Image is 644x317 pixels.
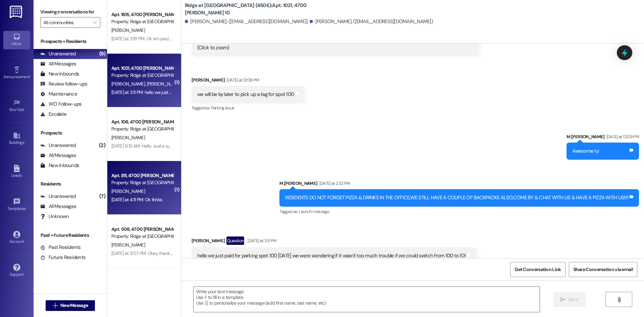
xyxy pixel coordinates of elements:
[3,130,30,148] a: Buildings
[111,65,173,72] div: Apt. 1021, 4700 [PERSON_NAME] 10
[3,262,30,280] a: Support
[43,17,90,28] input: All communities
[40,152,76,159] div: All Messages
[40,111,66,118] div: Escalate
[40,213,69,220] div: Unknown
[97,140,107,151] div: (2)
[34,129,107,137] div: Prospects
[24,106,25,111] span: •
[10,6,23,18] img: ResiDesk Logo
[225,76,259,84] div: [DATE] at 12:08 PM
[40,50,76,57] div: Unanswered
[111,81,147,87] span: [PERSON_NAME]
[510,262,565,277] button: Get Conversation Link
[3,97,30,115] a: Site Visit •
[40,81,87,88] div: Review follow-ups
[318,180,350,187] div: [DATE] at 2:32 PM
[40,7,100,17] label: Viewing conversations for
[111,188,145,194] span: [PERSON_NAME]
[111,125,173,133] div: Property: Ridge at [GEOGRAPHIC_DATA] (4506)
[553,292,586,307] button: Send
[40,203,76,210] div: All Messages
[111,36,217,42] div: [DATE] at 3:19 PM: Ok am paying my light but I be there
[53,303,58,308] i: 
[46,300,95,311] button: New Message
[111,72,173,79] div: Property: Ridge at [GEOGRAPHIC_DATA] (4506)
[197,91,294,98] div: we will be by later to pick up a tag for spot 100
[560,297,565,302] i: 
[40,60,76,67] div: All Messages
[40,70,79,77] div: New Inbounds
[111,179,173,186] div: Property: Ridge at [GEOGRAPHIC_DATA] (4506)
[34,180,107,188] div: Residents
[111,143,644,149] div: [DATE] 9:13 AM: Hello. Just a quick question. I noticed in my ledger that we pay a 10 insurance f...
[40,254,86,261] div: Future Residents
[211,105,234,111] span: Parking issue
[40,101,82,108] div: WO Follow-ups
[147,81,180,87] span: [PERSON_NAME]
[3,31,30,49] a: Inbox
[40,91,77,98] div: Maintenance
[573,266,633,273] span: Share Conversation via email
[279,180,639,189] div: M.[PERSON_NAME]
[299,209,329,214] span: Launch message
[111,197,162,203] div: [DATE] at 4:11 PM: Ok thnks
[3,229,30,247] a: Account
[26,205,27,210] span: •
[111,250,178,256] div: [DATE] at 3:07 PM: Okay thank you
[285,194,628,201] div: RESIDENTS DO NOT FORGET PIZZA & DRINKS IN THE OFFICE,WE STILL HAVE A COUPLE OF BACKPACKS ALSO,COM...
[98,191,107,202] div: (7)
[515,266,561,273] span: Get Conversation Link
[111,89,392,95] div: [DATE] at 3:11 PM: hello we just paid for parking spot 100 [DATE] we were wondering if it wasn't ...
[111,172,173,179] div: Apt. 811, 4700 [PERSON_NAME] 8
[572,148,599,155] div: Awesome ty
[40,142,76,149] div: Unanswered
[40,193,76,200] div: Unanswered
[185,2,319,16] b: Ridge at [GEOGRAPHIC_DATA] (4506): Apt. 1021, 4700 [PERSON_NAME] 10
[93,20,97,25] i: 
[185,18,308,25] div: [PERSON_NAME]. ([EMAIL_ADDRESS][DOMAIN_NAME])
[279,207,639,216] div: Tagged as:
[605,133,639,140] div: [DATE] at 12:09 PM
[3,196,30,214] a: Templates •
[30,73,31,78] span: •
[568,296,579,303] span: Send
[197,44,468,51] div: (Click to zoom)
[111,18,173,25] div: Property: Ridge at [GEOGRAPHIC_DATA] (4506)
[111,11,173,18] div: Apt. 1615, 4700 [PERSON_NAME] 16
[34,232,107,239] div: Past + Future Residents
[226,236,244,245] div: Question
[192,103,305,113] div: Tagged as:
[40,244,81,251] div: Past Residents
[60,302,88,309] span: New Message
[111,226,173,233] div: Apt. 508, 4700 [PERSON_NAME] 5
[111,233,173,240] div: Property: Ridge at [GEOGRAPHIC_DATA] (4506)
[98,49,107,59] div: (9)
[192,236,476,247] div: [PERSON_NAME]
[197,252,466,259] div: hello we just paid for parking spot 100 [DATE] we were wondering if it wasn't too much trouble if...
[111,27,145,33] span: [PERSON_NAME]
[3,163,30,181] a: Leads
[569,262,637,277] button: Share Conversation via email
[616,297,622,302] i: 
[567,133,639,143] div: M.[PERSON_NAME]
[310,18,433,25] div: [PERSON_NAME]. ([EMAIL_ADDRESS][DOMAIN_NAME])
[111,135,145,141] span: [PERSON_NAME]
[111,242,145,248] span: [PERSON_NAME]
[111,118,173,125] div: Apt. 108, 4700 [PERSON_NAME] 1
[40,162,79,169] div: New Inbounds
[192,76,305,86] div: [PERSON_NAME]
[34,38,107,45] div: Prospects + Residents
[246,237,276,244] div: [DATE] at 3:11 PM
